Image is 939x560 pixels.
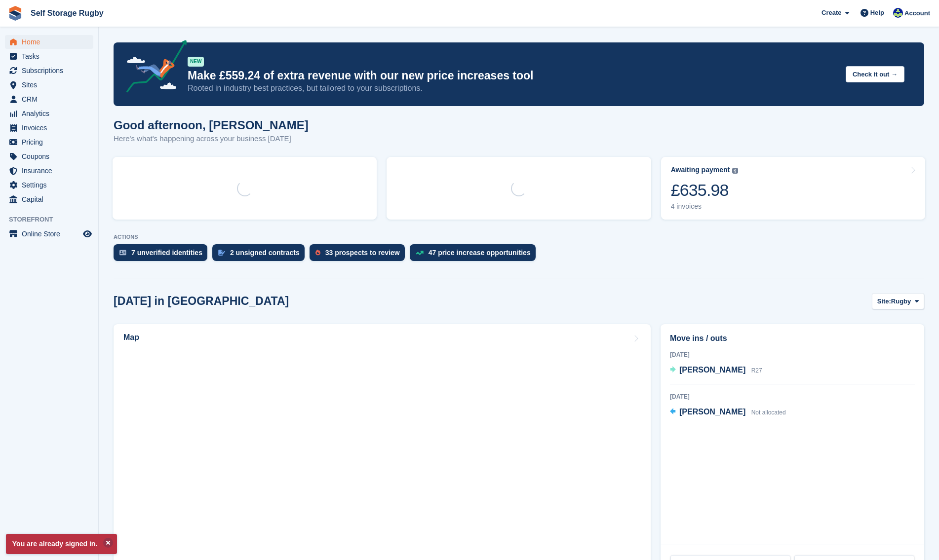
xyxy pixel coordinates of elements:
span: Settings [22,178,81,192]
a: menu [5,92,93,106]
span: Online Store [22,227,81,241]
a: menu [5,49,93,63]
a: menu [5,192,93,206]
div: [DATE] [670,350,915,359]
a: menu [5,35,93,49]
button: Check it out → [846,66,904,82]
a: menu [5,149,93,163]
span: Storefront [9,215,98,224]
div: 2 unsigned contracts [230,249,300,257]
img: price-adjustments-announcement-icon-8257ccfd72463d97f412b2fc003d46551f7dbcb40ab6d574587a9cd5c0d94... [118,40,187,96]
h2: [DATE] in [GEOGRAPHIC_DATA] [114,295,289,308]
a: Awaiting payment £635.98 4 invoices [661,157,925,220]
h2: Move ins / outs [670,333,915,344]
div: 4 invoices [671,202,739,211]
p: You are already signed in. [6,534,117,554]
img: contract_signature_icon-13c848040528278c33f63329250d36e43548de30e8caae1d1a13099fd9432cc5.svg [218,250,225,256]
span: [PERSON_NAME] [679,366,745,374]
a: menu [5,178,93,192]
a: Self Storage Rugby [27,5,108,21]
div: NEW [188,57,204,67]
p: Make £559.24 of extra revenue with our new price increases tool [188,69,838,83]
span: Insurance [22,164,81,178]
a: 33 prospects to review [310,244,410,266]
img: Richard Palmer [893,8,903,18]
h1: Good afternoon, [PERSON_NAME] [114,118,309,132]
a: menu [5,135,93,149]
span: Site: [877,297,891,306]
img: stora-icon-8386f47178a22dfd0bd8f6a31ec36ba5ce8667c1dd55bd0f319d3a0aa187defe.svg [8,6,23,21]
a: 47 price increase opportunities [410,244,541,266]
span: Home [22,35,81,49]
a: 7 unverified identities [114,244,212,266]
a: menu [5,121,93,135]
a: 2 unsigned contracts [212,244,310,266]
span: R27 [751,367,762,374]
span: Not allocated [751,409,786,416]
span: Sites [22,78,81,92]
img: price_increase_opportunities-93ffe204e8149a01c8c9dc8f82e8f89637d9d84a8eef4429ea346261dce0b2c0.svg [416,251,424,255]
img: verify_identity-adf6edd0f0f0b5bbfe63781bf79b02c33cf7c696d77639b501bdc392416b5a36.svg [119,250,126,256]
div: 33 prospects to review [325,249,400,257]
h2: Map [123,333,139,342]
span: CRM [22,92,81,106]
a: menu [5,107,93,120]
span: Help [870,8,884,18]
p: ACTIONS [114,234,924,240]
div: 7 unverified identities [131,249,202,257]
span: Analytics [22,107,81,120]
div: £635.98 [671,180,739,200]
a: menu [5,78,93,92]
div: 47 price increase opportunities [429,249,531,257]
span: Account [904,8,930,18]
a: Preview store [81,228,93,240]
span: Coupons [22,149,81,163]
a: [PERSON_NAME] R27 [670,364,762,377]
span: Capital [22,192,81,206]
span: Tasks [22,49,81,63]
button: Site: Rugby [872,293,924,309]
a: [PERSON_NAME] Not allocated [670,406,786,419]
a: menu [5,64,93,77]
img: icon-info-grey-7440780725fd019a000dd9b08b2336e03edf1995a4989e88bcd33f0948082b44.svg [732,168,738,174]
a: menu [5,227,93,241]
span: Subscriptions [22,64,81,77]
p: Rooted in industry best practices, but tailored to your subscriptions. [188,83,838,94]
div: Awaiting payment [671,166,730,174]
span: Rugby [891,297,911,306]
span: Invoices [22,121,81,135]
p: Here's what's happening across your business [DATE] [114,133,309,145]
span: Create [822,8,841,18]
span: Pricing [22,135,81,149]
img: prospect-51fa495bee0391a8d652442698ab0144808aea92771e9ea1ae160a38d050c398.svg [315,250,320,256]
span: [PERSON_NAME] [679,408,745,416]
a: menu [5,164,93,178]
div: [DATE] [670,392,915,401]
